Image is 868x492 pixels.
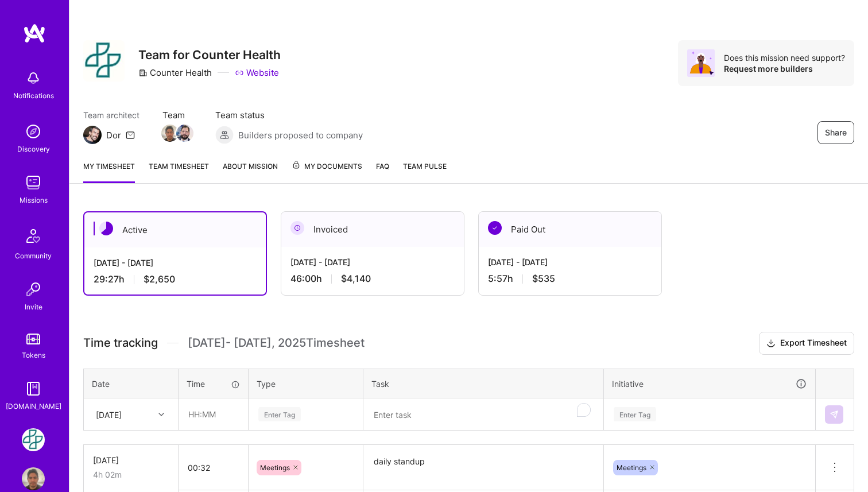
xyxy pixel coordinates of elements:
div: Tokens [22,349,45,361]
img: teamwork [22,171,45,194]
a: Team timesheet [149,160,209,183]
div: Missions [20,194,48,206]
span: Builders proposed to company [238,129,363,141]
input: HH:MM [179,399,247,429]
span: Team architect [83,109,139,121]
textarea: daily standup [365,446,602,489]
input: HH:MM [179,452,248,483]
img: Team Member Avatar [176,125,193,142]
img: Invoiced [290,221,304,235]
div: Counter Health [138,67,212,79]
div: Request more builders [724,63,845,74]
th: Date [84,369,179,398]
img: discovery [22,120,45,143]
img: Team Member Avatar [161,125,179,142]
a: Team Member Avatar [162,123,177,143]
img: tokens [26,334,40,344]
div: Invite [25,301,42,313]
div: Does this mission need support? [724,52,845,63]
th: Type [249,369,363,398]
div: Invoiced [281,212,464,247]
div: Discovery [17,143,50,155]
button: Share [817,121,854,144]
img: Avatar [687,49,715,77]
img: logo [23,23,46,44]
h3: Team for Counter Health [138,48,281,62]
i: icon CompanyGray [138,68,148,78]
span: My Documents [292,160,362,173]
img: bell [22,67,45,90]
i: icon Download [766,338,776,350]
img: Community [20,222,47,250]
textarea: To enrich screen reader interactions, please activate Accessibility in Grammarly extension settings [365,400,602,430]
div: [DOMAIN_NAME] [6,400,61,412]
span: $4,140 [341,273,371,285]
img: Active [99,222,113,235]
span: Time tracking [83,336,158,350]
a: User Avatar [19,467,48,490]
div: Community [15,250,52,262]
img: Invite [22,278,45,301]
img: Paid Out [488,221,502,235]
i: icon Chevron [158,412,164,417]
div: [DATE] - [DATE] [290,256,455,268]
a: Counter Health: Team for Counter Health [19,428,48,451]
span: Meetings [617,463,646,472]
span: Team status [215,109,363,121]
i: icon Mail [126,130,135,140]
div: 4h 02m [93,468,169,481]
img: User Avatar [22,467,45,490]
a: About Mission [223,160,278,183]
button: Export Timesheet [759,332,854,355]
a: Team Member Avatar [177,123,192,143]
div: Notifications [13,90,54,102]
a: Team Pulse [403,160,447,183]
div: Enter Tag [258,405,301,423]
div: 46:00 h [290,273,455,285]
img: Counter Health: Team for Counter Health [22,428,45,451]
div: Active [84,212,266,247]
span: Team Pulse [403,162,447,171]
span: Team [162,109,192,121]
span: $2,650 [144,273,175,285]
div: Time [187,378,240,390]
div: Paid Out [479,212,661,247]
div: [DATE] [96,408,122,420]
div: 29:27 h [94,273,257,285]
div: [DATE] - [DATE] [488,256,652,268]
div: [DATE] [93,454,169,466]
img: Submit [830,410,839,419]
th: Task [363,369,604,398]
a: Website [235,67,279,79]
img: Builders proposed to company [215,126,234,144]
div: Dor [106,129,121,141]
span: Meetings [260,463,290,472]
img: Company Logo [83,40,125,82]
img: Team Architect [83,126,102,144]
a: My Documents [292,160,362,183]
div: Initiative [612,377,807,390]
div: [DATE] - [DATE] [94,257,257,269]
span: Share [825,127,847,138]
a: My timesheet [83,160,135,183]
div: 5:57 h [488,273,652,285]
span: [DATE] - [DATE] , 2025 Timesheet [188,336,365,350]
img: guide book [22,377,45,400]
a: FAQ [376,160,389,183]
span: $535 [532,273,555,285]
div: Enter Tag [614,405,656,423]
